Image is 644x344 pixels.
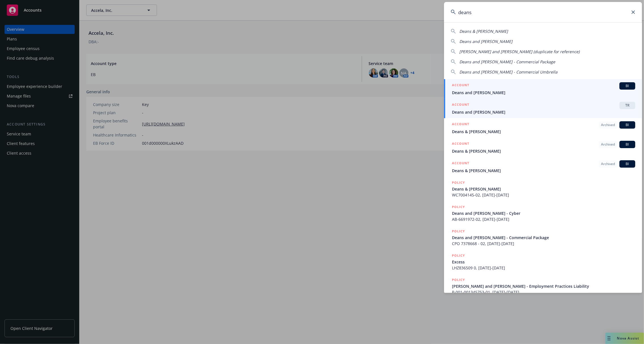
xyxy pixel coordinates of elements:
span: Deans and [PERSON_NAME] [452,109,635,115]
span: Archived [601,122,615,127]
h5: ACCOUNT [452,102,469,109]
span: Deans and [PERSON_NAME] - Cyber [452,210,635,216]
a: ACCOUNTTRDeans and [PERSON_NAME] [444,99,642,118]
span: Deans & [PERSON_NAME] [452,168,635,174]
span: BI [622,122,633,127]
span: Deans and [PERSON_NAME] [459,39,512,44]
h5: ACCOUNT [452,141,469,148]
h5: POLICY [452,253,465,258]
h5: POLICY [452,228,465,234]
span: Deans & [PERSON_NAME] [452,186,635,192]
span: Deans and [PERSON_NAME] - Commercial Package [452,235,635,241]
span: P-001-001345753-01, [DATE]-[DATE] [452,289,635,295]
h5: POLICY [452,180,465,185]
span: Excess [452,259,635,265]
a: POLICYExcessLHZ836509 0, [DATE]-[DATE] [444,250,642,274]
span: Deans & [PERSON_NAME] [459,29,508,34]
span: LHZ836509 0, [DATE]-[DATE] [452,265,635,271]
a: ACCOUNTArchivedBIDeans & [PERSON_NAME] [444,138,642,157]
span: WC7004145-02, [DATE]-[DATE] [452,192,635,198]
h5: ACCOUNT [452,121,469,128]
a: POLICYDeans and [PERSON_NAME] - CyberAB-6691972-02, [DATE]-[DATE] [444,201,642,225]
span: CPO 7378668 - 02, [DATE]-[DATE] [452,241,635,246]
input: Search... [444,2,642,22]
a: POLICYDeans & [PERSON_NAME]WC7004145-02, [DATE]-[DATE] [444,177,642,201]
span: Deans and [PERSON_NAME] - Commercial Package [459,59,555,64]
span: BI [622,83,633,88]
span: BI [622,142,633,147]
a: POLICYDeans and [PERSON_NAME] - Commercial PackageCPO 7378668 - 02, [DATE]-[DATE] [444,225,642,250]
span: TR [622,103,633,108]
a: ACCOUNTArchivedBIDeans & [PERSON_NAME] [444,118,642,138]
span: Deans & [PERSON_NAME] [452,129,635,135]
span: AB-6691972-02, [DATE]-[DATE] [452,216,635,222]
h5: POLICY [452,277,465,283]
span: Deans and [PERSON_NAME] - Commercial Umbrella [459,69,557,75]
span: BI [622,161,633,166]
h5: ACCOUNT [452,160,469,167]
span: Deans & [PERSON_NAME] [452,148,635,154]
a: ACCOUNTArchivedBIDeans & [PERSON_NAME] [444,157,642,177]
span: Deans and [PERSON_NAME] [452,90,635,96]
span: Archived [601,142,615,147]
h5: POLICY [452,204,465,210]
a: POLICY[PERSON_NAME] and [PERSON_NAME] - Employment Practices LiabilityP-001-001345753-01, [DATE]-... [444,274,642,298]
a: ACCOUNTBIDeans and [PERSON_NAME] [444,79,642,99]
span: Archived [601,161,615,166]
span: [PERSON_NAME] and [PERSON_NAME] (duplicate for reference) [459,49,580,54]
h5: ACCOUNT [452,82,469,89]
span: [PERSON_NAME] and [PERSON_NAME] - Employment Practices Liability [452,283,635,289]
